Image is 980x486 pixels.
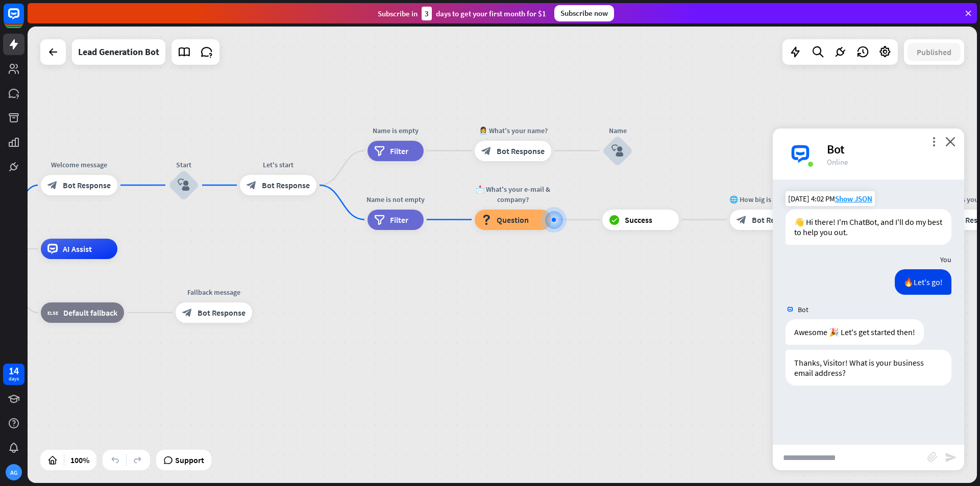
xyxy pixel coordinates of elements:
i: block_bot_response [182,308,192,318]
i: block_success [609,215,620,225]
i: filter [374,146,385,156]
div: 👩‍💼 What's your name? [467,125,559,136]
i: block_bot_response [481,146,492,156]
span: Filter [390,146,408,156]
button: Published [908,43,961,61]
div: [DATE] 4:02 PM [786,191,875,206]
i: block_question [481,215,492,225]
span: Filter [390,215,408,225]
button: Open LiveChat chat widget [8,4,39,35]
div: 👋 Hi there! I'm ChatBot, and I'll do my best to help you out. [786,209,951,245]
span: Bot Response [262,180,310,190]
span: Bot Response [198,308,246,318]
div: 🌐 How big is your team? [722,194,814,204]
a: 14 days [3,364,24,385]
div: Name [587,125,648,136]
span: AI Assist [63,244,92,254]
div: days [9,375,19,382]
div: Name is empty [360,125,431,136]
i: block_attachment [927,452,938,462]
div: Subscribe now [554,5,614,21]
div: Online [827,157,952,167]
span: Bot Response [497,146,545,156]
span: You [940,255,951,264]
i: block_bot_response [47,180,58,190]
div: 📩 What's your e-mail & company? [467,184,559,204]
span: Question [497,215,529,225]
span: Default fallback [63,308,117,318]
i: block_user_input [178,179,190,191]
span: Success [625,215,652,225]
i: block_user_input [611,145,624,157]
i: more_vert [929,137,939,146]
i: filter [374,215,385,225]
div: 🔥Let's go! [895,269,951,295]
div: Name is not empty [360,194,431,204]
span: Bot [798,305,808,314]
div: Let's start [232,160,324,170]
div: Bot [827,141,952,157]
span: Bot Response [752,215,800,225]
div: 3 [422,7,432,20]
div: Start [153,160,214,170]
i: block_fallback [47,308,58,318]
div: Fallback message [168,287,260,297]
span: Show JSON [835,194,872,203]
div: AG [6,464,22,480]
div: Thanks, Visitor! What is your business email address? [786,350,951,386]
i: send [945,451,957,464]
span: Support [175,452,204,468]
span: Bot Response [63,180,111,190]
i: close [945,137,955,146]
div: Awesome 🎉 Let's get started then! [786,319,924,345]
div: 14 [9,366,19,375]
div: 100% [67,452,92,468]
div: Welcome message [33,160,125,170]
i: block_bot_response [247,180,257,190]
div: Subscribe in days to get your first month for $1 [378,7,546,20]
i: block_bot_response [737,215,747,225]
div: Lead Generation Bot [78,39,159,65]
